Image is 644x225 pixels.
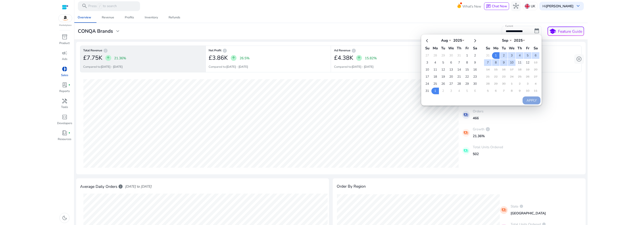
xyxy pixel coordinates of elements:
p: Compared to: [83,65,123,69]
span: search [82,3,87,9]
p: Total Units Ordered [473,144,503,150]
h2: £4.38K [334,54,353,62]
span: dark_mode [62,215,67,221]
p: Resources [58,137,71,142]
img: amazon.svg [59,15,72,22]
span: Chat Now [492,4,507,8]
p: Ads [62,57,67,62]
a: code_blocksDevelopers [57,113,73,129]
p: 21.36% [473,133,490,138]
button: add_circle [574,54,584,64]
p: Feature Guide [558,29,582,34]
p: Product [59,41,70,46]
p: Marketplace [59,24,71,27]
a: lab_profilefiber_manual_recordReports [57,81,73,97]
a: donut_smallSales [57,65,73,81]
mat-icon: payments [462,111,470,119]
p: Sales [61,73,68,78]
p: 15.82% [365,56,377,61]
p: State [511,204,546,209]
p: Growth [473,127,490,132]
span: campaign [62,50,67,56]
p: 26.5% [240,56,250,61]
h6: Ad Revenue [334,50,453,51]
b: [DATE] - [DATE] [101,65,123,69]
a: inventory_2Product [57,33,73,49]
span: arrow_upward [106,56,110,60]
p: Compared to: [209,65,248,69]
h3: CONQA Brands [78,28,113,34]
button: hub [511,1,521,11]
h4: Order By Region [337,184,366,189]
b: [DATE] - [DATE] [352,65,373,69]
span: chat [486,4,491,9]
p: Compared to: [334,65,373,69]
div: Sep [498,38,512,43]
span: school [549,28,556,35]
p: Reports [59,89,70,94]
span: fiber_manual_record [68,132,70,134]
h2: £7.75K [83,54,102,62]
a: handymanTools [57,97,73,113]
p: UK [531,2,535,10]
div: Refunds [169,16,180,19]
span: code_blocks [62,114,67,120]
span: What's New [462,2,481,10]
span: arrow_upward [357,56,361,60]
span: [DATE] to [DATE] [125,184,152,189]
span: info [222,48,227,53]
span: info [485,127,490,132]
span: lab_profile [62,82,67,88]
p: 502 [473,151,503,156]
h6: Net Profit [209,50,328,51]
button: chatChat Now [484,2,509,10]
div: Overview [78,16,91,19]
span: info [351,48,356,53]
span: keyboard_arrow_down [575,3,581,9]
button: Apply [523,96,540,104]
h4: Average Daily Orders [80,184,123,189]
b: [PERSON_NAME] [546,4,573,8]
span: donut_small [62,66,67,72]
span: inventory_2 [62,34,67,40]
h2: £3.86K [209,54,228,62]
mat-icon: payments [500,206,508,214]
p: Developers [57,121,72,126]
p: Hi [542,4,573,8]
a: campaignAds [57,49,73,65]
b: [DATE] - [DATE] [226,65,248,69]
span: / [98,4,102,9]
p: Press to search [88,4,117,9]
p: Tools [61,105,68,110]
div: Inventory [145,16,158,19]
p: 21.36% [114,56,126,61]
div: 2025 [512,38,525,43]
p: [GEOGRAPHIC_DATA] [511,211,546,216]
mat-icon: payments [462,129,470,137]
div: Profits [125,16,134,19]
span: hub [513,3,519,9]
span: fiber_manual_record [68,84,70,86]
h6: Total Revenue [83,50,202,51]
span: handyman [62,98,67,104]
span: info [118,184,123,189]
span: book_4 [62,130,67,136]
p: Orders [473,109,483,114]
div: 2025 [451,38,464,43]
span: info [103,48,108,53]
span: arrow_upward [232,56,236,60]
span: expand_more [115,28,121,34]
span: add_circle [576,56,582,62]
span: info [519,204,523,208]
a: book_4fiber_manual_recordResources [57,129,73,145]
mat-icon: payments [462,147,470,155]
mat-label: Current [505,24,513,27]
p: 466 [473,115,483,121]
img: uk.svg [525,4,530,9]
button: schoolFeature Guide [548,27,584,36]
div: Aug [438,38,451,43]
div: Revenue [102,16,114,19]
